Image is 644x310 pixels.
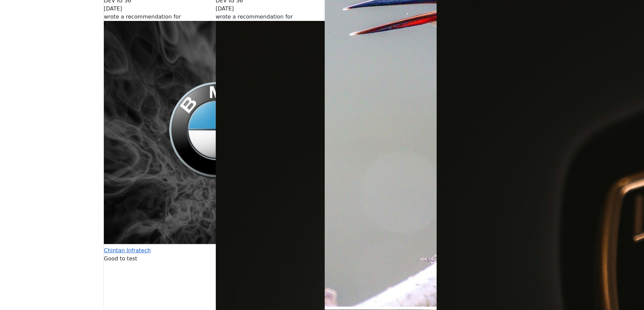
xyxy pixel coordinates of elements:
span: [DATE] [104,5,122,12]
span: wrote a recommendation for [216,13,293,20]
a: imageChintan Infratech [104,130,329,254]
span: wrote a recommendation for [104,13,181,20]
img: image [104,21,329,247]
span: Chintan Infratech [104,130,329,254]
span: [DATE] [216,5,234,12]
p: Good to test [104,255,208,263]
